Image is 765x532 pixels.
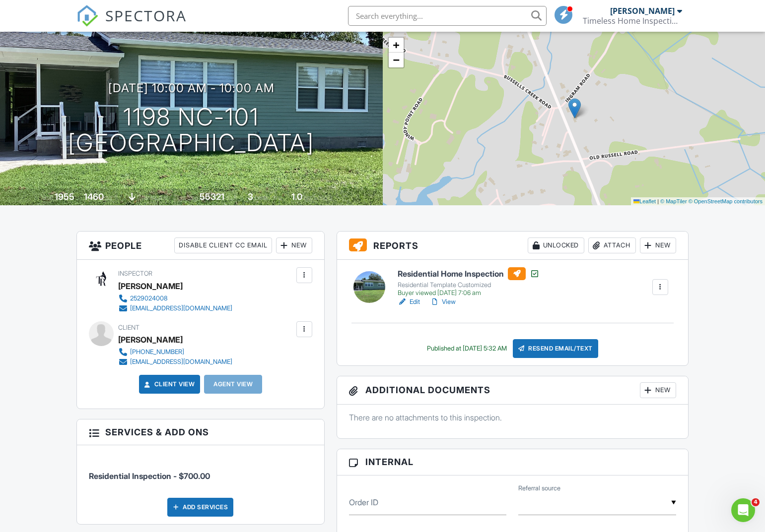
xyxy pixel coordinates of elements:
div: Resend Email/Text [513,339,598,358]
a: [EMAIL_ADDRESS][DOMAIN_NAME] [118,303,232,313]
span: | [657,198,659,204]
div: New [276,237,312,253]
div: Attach [588,237,636,253]
a: © OpenStreetMap contributors [689,198,763,204]
img: The Best Home Inspection Software - Spectora [76,5,98,27]
span: bedrooms [255,194,282,201]
div: New [640,382,676,398]
input: Search everything... [348,6,547,26]
span: sq. ft. [105,194,119,201]
p: There are no attachments to this inspection. [349,412,676,423]
span: sq.ft. [226,194,238,201]
div: New [640,237,676,253]
div: [EMAIL_ADDRESS][DOMAIN_NAME] [130,358,232,366]
div: Published at [DATE] 5:32 AM [427,345,507,353]
img: Marker [568,98,581,118]
span: Client [118,324,139,331]
h3: People [77,232,324,260]
a: Residential Home Inspection Residential Template Customized Buyer viewed [DATE] 7:06 am [398,267,540,297]
span: bathrooms [304,194,332,201]
span: Built [42,194,53,201]
span: Residential Inspection - $700.00 [89,471,210,481]
h6: Residential Home Inspection [398,267,540,280]
div: Add Services [167,498,233,517]
div: 1.0 [291,191,302,202]
a: Edit [398,297,420,307]
div: 3 [248,191,253,202]
a: Leaflet [633,198,656,204]
label: Order ID [349,497,378,508]
span: Inspector [118,270,152,277]
div: 55321 [200,191,224,202]
h3: Services & Add ons [77,419,324,445]
li: Service: Residential Inspection [89,453,312,489]
div: Buyer viewed [DATE] 7:06 am [398,289,540,297]
a: Client View [142,379,195,389]
h3: Internal [337,449,688,475]
div: [EMAIL_ADDRESS][DOMAIN_NAME] [130,304,232,312]
a: [EMAIL_ADDRESS][DOMAIN_NAME] [118,357,232,367]
h1: 1198 NC-101 [GEOGRAPHIC_DATA] [68,104,314,157]
span: 4 [752,498,760,506]
h3: [DATE] 10:00 am - 10:00 am [108,81,275,95]
span: SPECTORA [105,5,187,26]
span: crawlspace [137,194,168,201]
div: 2529024008 [130,295,168,302]
a: [PHONE_NUMBER] [118,347,232,357]
a: Zoom out [389,53,404,67]
a: SPECTORA [76,13,187,34]
a: 2529024008 [118,294,232,303]
div: 1460 [84,191,104,202]
a: View [430,297,456,307]
label: Referral source [518,484,560,493]
div: [PERSON_NAME] [118,332,183,347]
iframe: Intercom live chat [731,498,755,522]
div: Timeless Home Inspections LLC [583,16,682,26]
a: © MapTiler [660,198,687,204]
div: 1955 [55,191,74,202]
div: Residential Template Customized [398,281,540,289]
span: + [393,39,399,51]
div: Unlocked [528,237,584,253]
div: [PHONE_NUMBER] [130,348,184,356]
a: Zoom in [389,38,404,53]
div: [PERSON_NAME] [118,279,183,294]
span: − [393,54,399,66]
h3: Reports [337,232,688,260]
span: Lot Size [177,194,198,201]
div: [PERSON_NAME] [610,6,675,16]
div: Disable Client CC Email [174,237,272,253]
h3: Additional Documents [337,376,688,405]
